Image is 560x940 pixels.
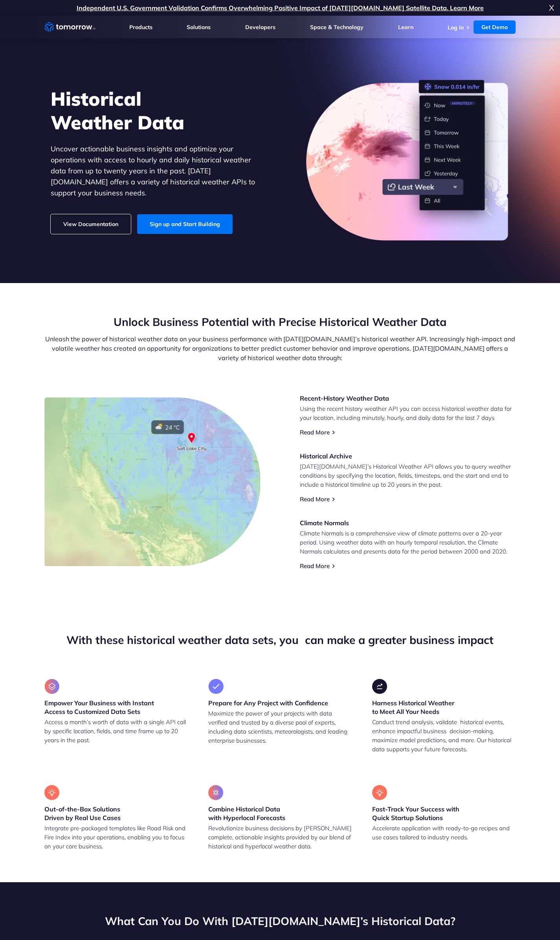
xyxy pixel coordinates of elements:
[44,397,261,566] img: image1.jpg
[300,429,330,436] a: Read More
[129,24,152,31] a: Products
[208,805,352,822] h3: Combine Historical Data with Hyperlocal Forecasts
[372,824,516,842] p: Accelerate application with ready-to-go recipes and use cases tailored to industry needs.
[44,699,188,716] h3: Empower Your Business with Instant Access to Customized Data Sets
[300,404,516,422] p: Using the recent history weather API you can access historical weather data for your location, in...
[51,214,131,234] a: View Documentation
[44,334,516,362] p: Unleash the power of historical weather data on your business performance with [DATE][DOMAIN_NAME...
[51,87,267,134] h1: Historical Weather Data
[44,21,95,33] a: Home link
[77,4,484,12] a: Independent U.S. Government Validation Confirms Overwhelming Positive Impact of [DATE][DOMAIN_NAM...
[300,529,516,556] p: Climate Normals is a comprehensive view of climate patterns over a 20-year period. Using weather ...
[310,24,364,31] a: Space & Technology
[245,24,275,31] a: Developers
[306,80,510,241] img: historical-weather-data.png.webp
[474,20,516,34] a: Get Demo
[44,824,188,851] p: Integrate pre-packaged templates like Road Risk and Fire Index into your operations, enabling you...
[448,24,464,31] a: Log In
[51,143,267,199] p: Uncover actionable business insights and optimize your operations with access to hourly and daily...
[137,214,233,234] a: Sign up and Start Building
[300,462,516,489] p: [DATE][DOMAIN_NAME]’s Historical Weather API allows you to query weather conditions by specifying...
[208,699,328,707] h3: Prepare for Any Project with Confidence
[44,914,516,929] h2: What Can You Do With [DATE][DOMAIN_NAME]’s Historical Data?
[300,495,330,503] a: Read More
[81,443,160,577] img: Template-1.jpg
[187,24,211,31] a: Solutions
[398,24,413,31] a: Learn
[208,709,352,745] p: Maximize the power of your projects with data verified and trusted by a diverse pool of experts, ...
[372,717,516,754] p: Conduct trend analysis, validate historical events, enhance impactful business decision-making, m...
[208,824,352,851] p: Revolutionize business decisions by [PERSON_NAME] complete, actionable insights provided by our b...
[44,315,516,329] h2: Unlock Business Potential with Precise Historical Weather Data
[44,633,516,648] h2: With these historical weather data sets, you can make a greater business impact
[44,717,188,745] p: Access a month’s worth of data with a single API call by specific location, fields, and time fram...
[44,805,188,822] h3: Out-of-the-Box Solutions Driven by Real Use Cases
[372,699,516,716] h3: Harness Historical Weather to Meet All Your Needs
[300,394,516,403] h3: Recent-History Weather Data
[300,452,516,460] h3: Historical Archive
[300,519,516,527] h3: Climate Normals
[372,805,516,822] h3: Fast-Track Your Success with Quick Startup Solutions
[300,562,330,570] a: Read More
